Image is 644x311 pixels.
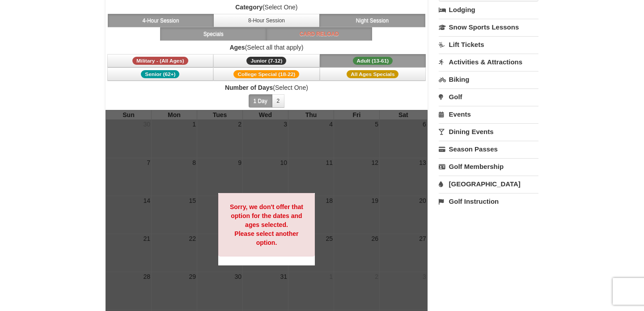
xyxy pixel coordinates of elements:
button: All Ages Specials [320,67,426,81]
button: Adult (13-61) [320,54,426,67]
a: Snow Sports Lessons [439,19,538,35]
span: Senior (62+) [141,70,179,78]
strong: Category [235,4,263,11]
a: Dining Events [439,123,538,140]
button: Night Session [319,14,426,27]
span: Adult (13-61) [353,57,393,65]
label: (Select One) [106,83,428,92]
strong: Number of Days [225,84,273,91]
a: Lodging [439,2,538,18]
strong: Sorry, we don't offer that option for the dates and ages selected. Please select another option. [230,203,303,246]
button: Card Reload [266,27,373,41]
strong: Ages [229,44,245,51]
button: College Special (18-22) [213,67,320,81]
a: Season Passes [439,141,538,157]
span: Junior (7-12) [246,57,286,65]
a: Golf Instruction [439,193,538,210]
a: Activities & Attractions [439,54,538,70]
span: Military - (All Ages) [132,57,188,65]
label: (Select all that apply) [106,43,428,52]
button: Junior (7-12) [213,54,320,67]
a: Golf [439,88,538,105]
a: Events [439,106,538,122]
button: Military - (All Ages) [107,54,214,67]
span: College Special (18-22) [233,70,299,78]
a: Golf Membership [439,158,538,175]
button: 2 [272,94,285,108]
button: Specials [160,27,267,41]
button: Senior (62+) [107,67,214,81]
a: [GEOGRAPHIC_DATA] [439,176,538,192]
button: 8-Hour Session [213,14,320,27]
button: 4-Hour Session [108,14,214,27]
label: (Select One) [106,3,428,12]
button: 1 Day [249,94,272,108]
a: Lift Tickets [439,36,538,53]
a: Biking [439,71,538,88]
span: All Ages Specials [347,70,398,78]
